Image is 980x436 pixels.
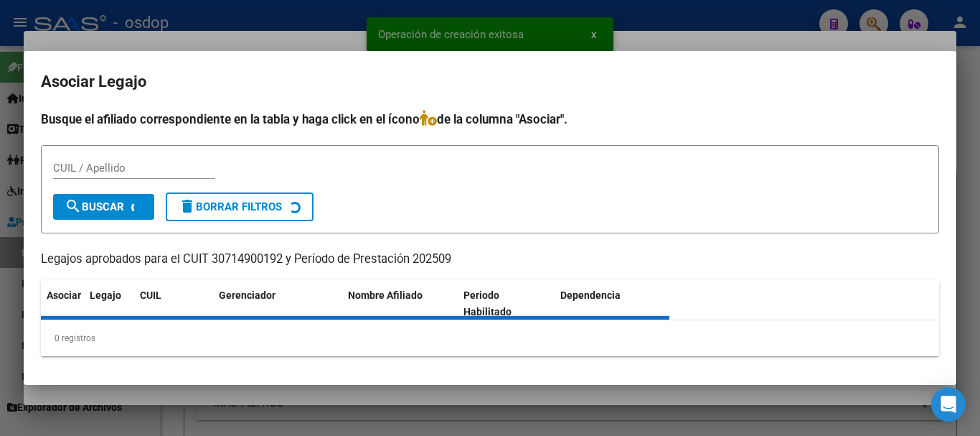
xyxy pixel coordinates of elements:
datatable-header-cell: Nombre Afiliado [342,280,458,328]
p: Legajos aprobados para el CUIT 30714900192 y Período de Prestación 202509 [41,251,939,269]
button: Buscar [53,194,154,220]
datatable-header-cell: Gerenciador [213,280,342,328]
datatable-header-cell: Asociar [41,280,84,328]
button: Borrar Filtros [166,193,314,221]
div: Open Intercom Messenger [931,387,966,422]
span: CUIL [140,289,161,301]
h4: Busque el afiliado correspondiente en la tabla y haga click en el ícono de la columna "Asociar". [41,110,939,129]
mat-icon: search [65,198,82,215]
div: 0 registros [41,320,939,356]
span: Periodo Habilitado [463,289,512,317]
mat-icon: delete [179,198,196,215]
datatable-header-cell: Periodo Habilitado [458,280,555,328]
h2: Asociar Legajo [41,68,939,96]
span: Gerenciador [219,289,275,301]
span: Legajo [90,289,121,301]
span: Dependencia [560,289,621,301]
span: Nombre Afiliado [348,289,423,301]
datatable-header-cell: Legajo [84,280,134,328]
datatable-header-cell: CUIL [134,280,213,328]
span: Asociar [47,289,81,301]
span: Borrar Filtros [179,200,282,213]
datatable-header-cell: Dependencia [555,280,670,328]
span: Buscar [65,200,124,213]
